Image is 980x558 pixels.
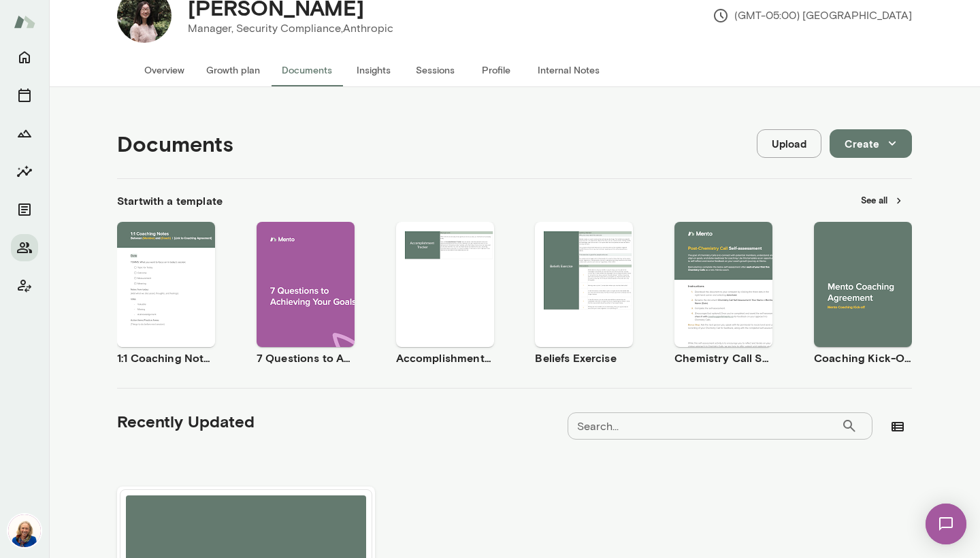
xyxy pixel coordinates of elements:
[713,7,912,24] p: (GMT-05:00) [GEOGRAPHIC_DATA]
[14,9,35,35] img: Mento
[117,410,255,432] h5: Recently Updated
[814,350,912,366] h6: Coaching Kick-Off | Coaching Agreement
[527,54,610,86] button: Internal Notes
[830,129,912,158] button: Create
[11,44,38,71] button: Home
[396,350,494,366] h6: Accomplishment Tracker
[133,54,195,86] button: Overview
[757,129,821,158] button: Upload
[11,234,38,261] button: Members
[195,54,271,86] button: Growth plan
[674,350,772,366] h6: Chemistry Call Self-Assessment [Coaches only]
[535,350,633,366] h6: Beliefs Exercise
[257,350,355,366] h6: 7 Questions to Achieving Your Goals
[11,82,38,109] button: Sessions
[11,120,38,147] button: Growth Plan
[117,193,223,209] h6: Start with a template
[271,54,343,86] button: Documents
[853,190,912,211] button: See all
[11,196,38,223] button: Documents
[117,350,215,366] h6: 1:1 Coaching Notes
[188,20,393,37] p: Manager, Security Compliance, Anthropic
[404,54,465,86] button: Sessions
[11,158,38,185] button: Insights
[117,131,233,157] h4: Documents
[465,54,527,86] button: Profile
[343,54,404,86] button: Insights
[11,272,38,299] button: Client app
[8,514,41,547] img: Cathy Wright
